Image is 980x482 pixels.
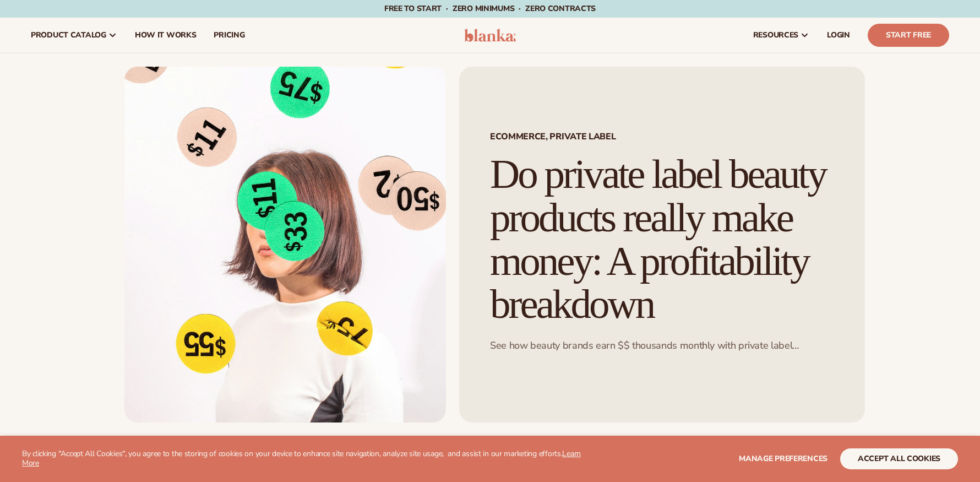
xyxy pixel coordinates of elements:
span: product catalog [31,31,106,40]
span: Ecommerce, Private Label [490,132,834,141]
span: resources [753,31,798,40]
button: accept all cookies [840,448,958,469]
a: resources [744,18,818,53]
a: product catalog [22,18,126,53]
span: Manage preferences [739,453,827,464]
span: LOGIN [827,31,850,40]
a: pricing [205,18,253,53]
a: LOGIN [818,18,859,53]
p: See how beauty brands earn $$ thousands monthly with private label products. [490,339,834,352]
img: logo [464,29,516,42]
span: Free to start · ZERO minimums · ZERO contracts [384,3,596,14]
a: How It Works [126,18,205,53]
img: Profitability of private label company [124,67,446,423]
a: Start Free [868,24,949,47]
span: How It Works [135,31,197,40]
span: pricing [214,31,244,40]
p: By clicking "Accept All Cookies", you agree to the storing of cookies on your device to enhance s... [22,449,592,468]
a: Learn More [22,448,581,468]
button: Manage preferences [739,448,827,469]
h1: Do private label beauty products really make money: A profitability breakdown [490,153,834,326]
